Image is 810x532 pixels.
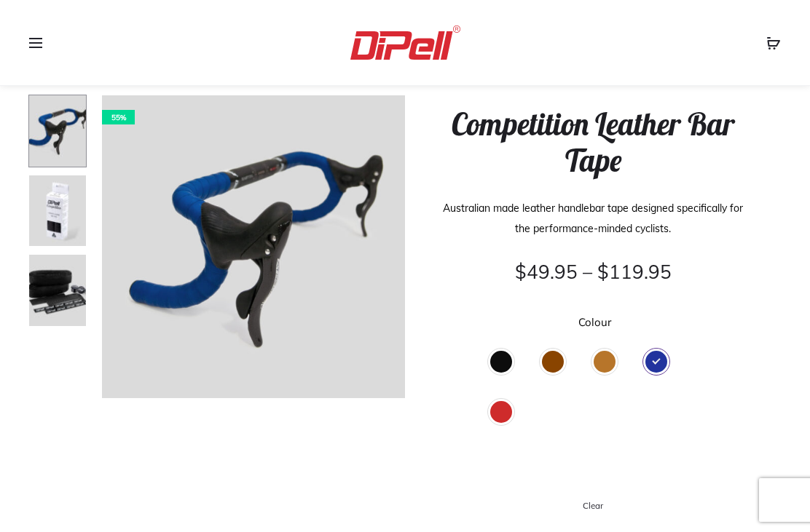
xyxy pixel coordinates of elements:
[28,95,87,167] img: Dipell-bike-Sbar-Blue-80x100.jpg
[443,497,744,514] a: Clear
[583,260,592,284] span: –
[28,254,87,327] img: Dipell-bike-Sbar-Black-unpackaged-095-Paul-Osta-1-80x100.jpg
[443,198,744,239] p: Australian made leather handlebar tape designed specifically for the performance-minded cyclists.
[597,260,672,284] bdi: 119.95
[28,175,87,247] img: Dipell-bike-Sbar-Black-packaged-087-Paul-Osta-1-80x100.jpg
[102,110,135,124] span: 55%
[515,260,578,284] bdi: 49.95
[597,260,609,284] span: $
[443,106,744,180] h1: Competition Leather Bar Tape
[515,260,527,284] span: $
[578,317,611,327] label: Colour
